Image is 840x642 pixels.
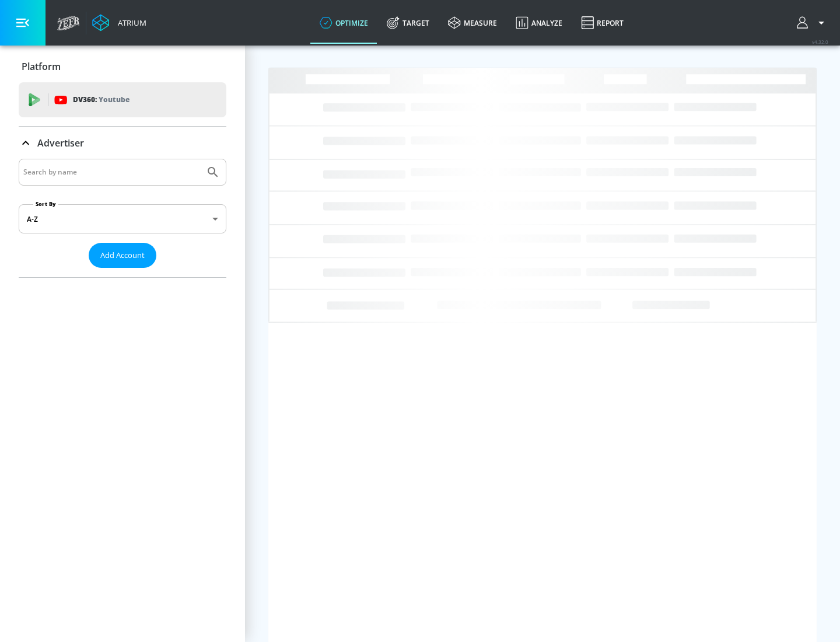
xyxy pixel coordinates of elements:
[19,268,226,277] nav: list of Advertiser
[22,60,61,73] p: Platform
[23,165,200,180] input: Search by name
[19,127,226,159] div: Advertiser
[113,18,146,28] div: Atrium
[572,2,633,44] a: Report
[92,14,146,32] a: Atrium
[99,93,129,106] p: Youtube
[100,249,145,262] span: Add Account
[377,2,439,44] a: Target
[37,137,84,149] p: Advertiser
[19,50,226,83] div: Platform
[19,82,226,117] div: DV360: Youtube
[73,93,129,106] p: DV360:
[89,243,156,268] button: Add Account
[812,39,828,45] span: v 4.32.0
[19,159,226,277] div: Advertiser
[19,204,226,233] div: A-Z
[33,200,58,208] label: Sort By
[439,2,506,44] a: measure
[310,2,377,44] a: optimize
[506,2,572,44] a: Analyze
